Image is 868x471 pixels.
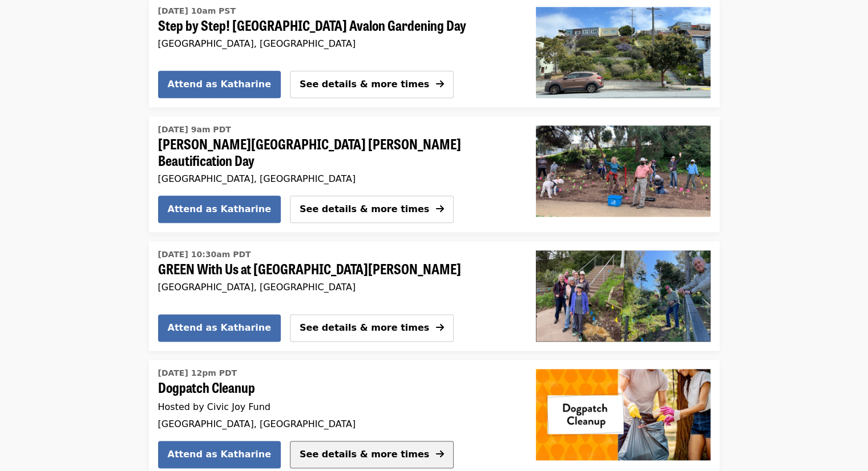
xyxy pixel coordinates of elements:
span: Attend as Katharine [168,448,271,461]
div: [GEOGRAPHIC_DATA], [GEOGRAPHIC_DATA] [158,282,508,293]
i: arrow-right icon [436,79,444,90]
img: Glen Park Greenway Beautification Day organized by SF Public Works [536,125,710,217]
a: See details for "Step by Step! Athens Avalon Gardening Day" [158,2,508,51]
img: Step by Step! Athens Avalon Gardening Day organized by SF Public Works [536,7,710,98]
button: See details & more times [290,441,454,468]
button: Attend as Katharine [158,71,281,98]
span: Hosted by Civic Joy Fund [158,401,271,412]
button: See details & more times [290,314,454,342]
button: See details & more times [290,196,454,223]
time: [DATE] 12pm PDT [158,367,237,379]
span: See details & more times [300,204,429,214]
span: See details & more times [300,449,429,460]
button: Attend as Katharine [158,441,281,468]
span: [PERSON_NAME][GEOGRAPHIC_DATA] [PERSON_NAME] Beautification Day [158,136,508,169]
span: Attend as Katharine [168,321,271,335]
span: GREEN With Us at [GEOGRAPHIC_DATA][PERSON_NAME] [158,261,508,277]
span: Attend as Katharine [168,78,271,91]
span: See details & more times [300,322,429,333]
time: [DATE] 9am PDT [158,124,231,136]
a: GREEN With Us at Upper Esmeralda Stairway Garden [527,241,720,351]
div: [GEOGRAPHIC_DATA], [GEOGRAPHIC_DATA] [158,173,508,184]
i: arrow-right icon [436,449,444,460]
i: arrow-right icon [436,204,444,214]
a: See details for "Dogpatch Cleanup" [158,364,508,432]
span: Attend as Katharine [168,202,271,216]
img: Dogpatch Cleanup organized by Civic Joy Fund [536,369,710,460]
time: [DATE] 10am PST [158,5,236,17]
i: arrow-right icon [436,322,444,333]
button: See details & more times [290,71,454,98]
button: Attend as Katharine [158,314,281,342]
span: See details & more times [300,79,429,90]
time: [DATE] 10:30am PDT [158,249,251,261]
a: See details for "Glen Park Greenway Beautification Day" [158,121,508,186]
img: GREEN With Us at Upper Esmeralda Stairway Garden organized by SF Public Works [536,250,710,342]
button: Attend as Katharine [158,196,281,223]
a: See details for "GREEN With Us at Upper Esmeralda Stairway Garden" [158,246,508,295]
div: [GEOGRAPHIC_DATA], [GEOGRAPHIC_DATA] [158,38,508,49]
span: Dogpatch Cleanup [158,379,508,396]
a: Glen Park Greenway Beautification Day [527,116,720,232]
span: Step by Step! [GEOGRAPHIC_DATA] Avalon Gardening Day [158,17,508,34]
div: [GEOGRAPHIC_DATA], [GEOGRAPHIC_DATA] [158,419,508,429]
